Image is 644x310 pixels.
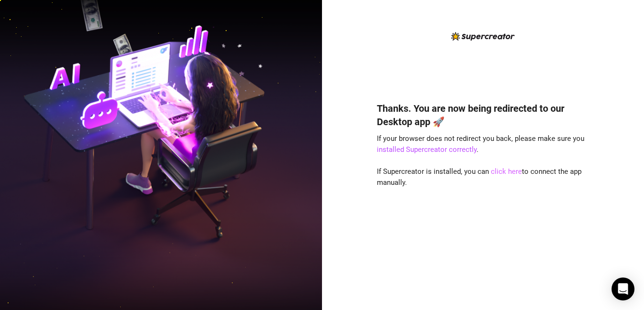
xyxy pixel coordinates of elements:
a: click here [491,167,522,176]
h4: Thanks. You are now being redirected to our Desktop app 🚀 [377,102,590,128]
div: Open Intercom Messenger [612,278,634,300]
a: installed Supercreator correctly [377,145,477,154]
img: logo-BBDzfeDw.svg [451,32,515,41]
span: If Supercreator is installed, you can to connect the app manually. [377,167,582,187]
span: If your browser does not redirect you back, please make sure you . [377,134,584,154]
